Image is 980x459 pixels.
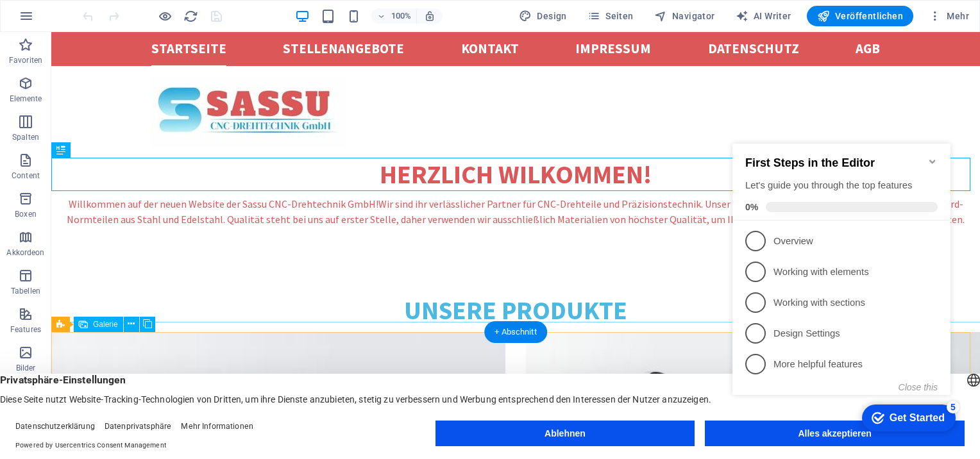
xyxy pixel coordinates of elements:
p: Favoriten [9,55,42,65]
span: 0% [18,78,38,88]
span: Galerie [93,321,118,328]
button: Mehr [924,6,974,26]
p: Boxen [15,209,37,219]
button: AI Writer [731,6,797,26]
p: Features [10,324,41,335]
p: Akkordeon [6,247,44,258]
button: Navigator [649,6,720,26]
div: 5 [219,276,232,289]
li: More helpful features [5,224,223,255]
p: Design Settings [46,203,200,216]
p: Elemente [10,94,42,104]
h2: First Steps in the Editor [18,32,210,46]
p: Bilder [16,363,36,373]
button: Seiten [582,6,639,26]
span: Mehr [929,10,969,22]
li: Design Settings [5,194,223,224]
div: Get Started [162,288,217,299]
div: Get Started 5 items remaining, 0% complete [135,280,228,307]
button: Close this [171,258,210,268]
i: Seite neu laden [183,9,198,24]
span: Seiten [587,10,634,22]
button: 100% [371,8,417,24]
span: AI Writer [736,10,791,22]
h6: 100% [391,8,411,24]
p: Overview [46,110,200,124]
div: Let's guide you through the top features [18,54,210,68]
span: Veröffentlichen [817,10,903,22]
p: Tabellen [11,286,40,296]
button: Veröffentlichen [807,6,913,26]
div: + Abschnitt [484,321,547,343]
p: Content [12,171,40,181]
div: Minimize checklist [200,32,210,42]
div: Design (Strg+Alt+Y) [514,6,572,26]
button: Klicke hier, um den Vorschau-Modus zu verlassen [157,8,173,24]
p: Spalten [12,132,39,142]
p: Working with sections [46,172,200,185]
p: More helpful features [46,233,200,247]
span: Design [519,10,567,22]
button: reload [183,8,198,24]
button: Design [514,6,572,26]
p: Working with elements [46,141,200,154]
span: Navigator [654,10,715,22]
li: Working with sections [5,163,223,194]
li: Overview [5,101,223,132]
li: Working with elements [5,132,223,163]
i: Bei Größenänderung Zoomstufe automatisch an das gewählte Gerät anpassen. [424,10,435,22]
